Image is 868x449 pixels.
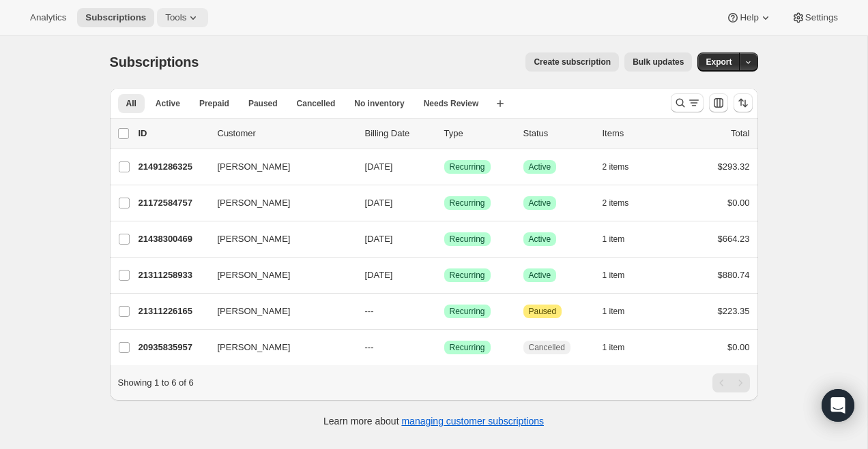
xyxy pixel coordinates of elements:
[139,341,207,354] p: 20935835957
[534,57,611,67] span: Create subscription
[209,264,346,286] button: [PERSON_NAME]
[365,306,374,316] span: ---
[77,8,154,27] button: Subscriptions
[218,160,291,174] span: [PERSON_NAME]
[30,12,66,23] span: Analytics
[401,416,544,427] a: managing customer subscriptions
[139,193,750,213] div: 21172584757[PERSON_NAME][DATE]SuccessRecurringSuccessActive2 items$0.00
[209,156,346,178] button: [PERSON_NAME]
[603,198,629,208] span: 2 items
[450,270,485,281] span: Recurring
[444,127,512,140] div: Type
[603,193,644,213] button: 2 items
[218,305,291,318] span: [PERSON_NAME]
[139,268,207,282] p: 21311258933
[365,198,393,208] span: [DATE]
[529,234,551,245] span: Active
[139,232,207,246] p: 21438300469
[822,389,854,422] div: Open Intercom Messenger
[603,342,625,353] span: 1 item
[165,12,186,23] span: Tools
[139,160,207,174] p: 21491286325
[218,196,291,210] span: [PERSON_NAME]
[805,12,838,23] span: Settings
[718,270,750,280] span: $880.74
[354,98,404,109] span: No inventory
[424,98,479,109] span: Needs Review
[450,342,485,353] span: Recurring
[706,57,732,67] span: Export
[209,337,346,358] button: [PERSON_NAME]
[734,93,753,112] button: Sort the results
[603,161,629,172] span: 2 items
[603,266,640,285] button: 1 item
[525,52,619,72] button: Create subscription
[529,161,551,172] span: Active
[718,8,780,27] button: Help
[529,342,565,353] span: Cancelled
[624,52,692,72] button: Bulk updates
[118,376,194,390] p: Showing 1 to 6 of 6
[365,234,393,244] span: [DATE]
[529,270,551,281] span: Active
[126,98,136,109] span: All
[218,127,354,140] p: Customer
[603,302,640,321] button: 1 item
[697,52,740,72] button: Export
[731,127,749,140] p: Total
[85,12,146,23] span: Subscriptions
[450,234,485,245] span: Recurring
[323,414,544,428] p: Learn more about
[218,232,291,246] span: [PERSON_NAME]
[603,306,625,317] span: 1 item
[297,98,336,109] span: Cancelled
[450,198,485,208] span: Recurring
[139,157,750,176] div: 21491286325[PERSON_NAME][DATE]SuccessRecurringSuccessActive2 items$293.32
[139,230,750,249] div: 21438300469[PERSON_NAME][DATE]SuccessRecurringSuccessActive1 item$664.23
[712,373,750,392] nav: Pagination
[209,300,346,322] button: [PERSON_NAME]
[523,127,592,140] p: Status
[450,161,485,172] span: Recurring
[22,8,74,27] button: Analytics
[450,306,485,317] span: Recurring
[139,305,207,318] p: 21311226165
[603,230,640,249] button: 1 item
[603,270,625,281] span: 1 item
[740,12,758,23] span: Help
[603,157,644,176] button: 2 items
[529,198,551,208] span: Active
[139,127,207,140] p: ID
[139,302,750,321] div: 21311226165[PERSON_NAME]---SuccessRecurringAttentionPaused1 item$223.35
[718,234,750,244] span: $664.23
[139,127,750,140] div: IDCustomerBilling DateTypeStatusItemsTotal
[529,306,557,317] span: Paused
[633,57,684,67] span: Bulk updates
[139,196,207,210] p: 21172584757
[603,127,671,140] div: Items
[603,234,625,245] span: 1 item
[248,98,278,109] span: Paused
[365,342,374,352] span: ---
[727,342,750,352] span: $0.00
[199,98,229,109] span: Prepaid
[139,338,750,357] div: 20935835957[PERSON_NAME]---SuccessRecurringCancelled1 item$0.00
[365,270,393,280] span: [DATE]
[365,161,393,172] span: [DATE]
[709,93,728,112] button: Customize table column order and visibility
[727,198,750,208] span: $0.00
[671,93,704,112] button: Search and filter results
[139,266,750,285] div: 21311258933[PERSON_NAME][DATE]SuccessRecurringSuccessActive1 item$880.74
[218,268,291,282] span: [PERSON_NAME]
[718,161,750,172] span: $293.32
[209,192,346,214] button: [PERSON_NAME]
[603,338,640,357] button: 1 item
[110,55,199,69] span: Subscriptions
[218,341,291,354] span: [PERSON_NAME]
[156,98,180,109] span: Active
[209,228,346,250] button: [PERSON_NAME]
[157,8,208,27] button: Tools
[783,8,846,27] button: Settings
[489,94,511,113] button: Create new view
[365,127,433,140] p: Billing Date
